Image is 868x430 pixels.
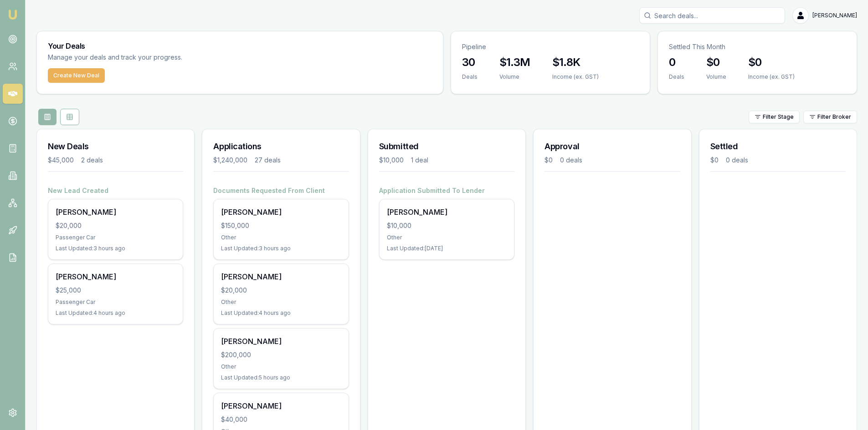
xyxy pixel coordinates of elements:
[221,374,341,381] div: Last Updated: 5 hours ago
[748,55,795,70] h3: $0
[221,363,341,370] div: Other
[221,234,341,241] div: Other
[639,7,785,24] input: Search deals
[48,186,183,195] h4: New Lead Created
[749,111,800,123] button: Filter Stage
[387,221,507,230] div: $10,000
[544,140,680,153] h3: Approval
[812,12,857,19] span: [PERSON_NAME]
[255,156,281,165] div: 27 deals
[221,221,341,230] div: $150,000
[803,111,857,123] button: Filter Broker
[669,73,684,81] div: Deals
[726,156,748,165] div: 0 deals
[56,298,175,306] div: Passenger Car
[48,42,432,50] h3: Your Deals
[710,140,846,153] h3: Settled
[706,55,726,70] h3: $0
[48,140,183,153] h3: New Deals
[748,73,795,81] div: Income (ex. GST)
[48,156,74,165] div: $45,000
[379,186,514,195] h4: Application Submitted To Lender
[213,140,349,153] h3: Applications
[387,245,507,252] div: Last Updated: [DATE]
[221,415,341,424] div: $40,000
[560,156,582,165] div: 0 deals
[221,400,341,411] div: [PERSON_NAME]
[81,156,103,165] div: 2 deals
[499,73,530,81] div: Volume
[213,156,247,165] div: $1,240,000
[221,336,341,347] div: [PERSON_NAME]
[462,73,478,81] div: Deals
[710,156,719,165] div: $0
[221,286,341,295] div: $20,000
[462,42,639,51] p: Pipeline
[221,309,341,317] div: Last Updated: 4 hours ago
[544,156,553,165] div: $0
[462,55,478,70] h3: 30
[552,55,599,70] h3: $1.8K
[552,73,599,81] div: Income (ex. GST)
[379,140,514,153] h3: Submitted
[56,234,175,241] div: Passenger Car
[56,221,175,230] div: $20,000
[499,55,530,70] h3: $1.3M
[56,271,175,282] div: [PERSON_NAME]
[221,350,341,359] div: $200,000
[56,207,175,218] div: [PERSON_NAME]
[379,156,404,165] div: $10,000
[387,234,507,241] div: Other
[669,42,846,51] p: Settled This Month
[706,73,726,81] div: Volume
[763,113,794,121] span: Filter Stage
[48,52,281,63] p: Manage your deals and track your progress.
[387,207,507,218] div: [PERSON_NAME]
[213,186,349,195] h4: Documents Requested From Client
[817,113,851,121] span: Filter Broker
[221,271,341,282] div: [PERSON_NAME]
[48,68,105,83] button: Create New Deal
[669,55,684,70] h3: 0
[7,9,18,20] img: emu-icon-u.png
[411,156,428,165] div: 1 deal
[221,298,341,306] div: Other
[56,245,175,252] div: Last Updated: 3 hours ago
[56,309,175,317] div: Last Updated: 4 hours ago
[56,286,175,295] div: $25,000
[221,245,341,252] div: Last Updated: 3 hours ago
[221,207,341,218] div: [PERSON_NAME]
